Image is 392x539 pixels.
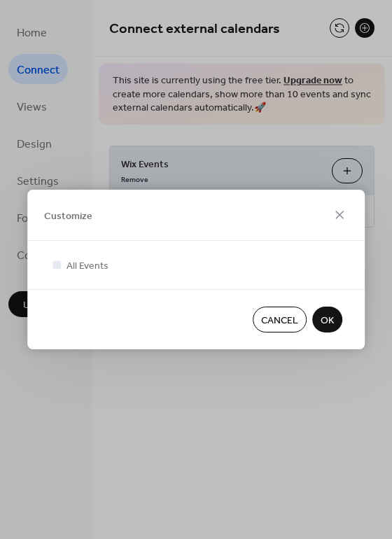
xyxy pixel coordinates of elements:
[312,307,342,332] button: OK
[261,314,298,328] span: Cancel
[321,314,334,328] span: OK
[253,307,307,332] button: Cancel
[66,259,108,274] span: All Events
[44,209,92,223] span: Customize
